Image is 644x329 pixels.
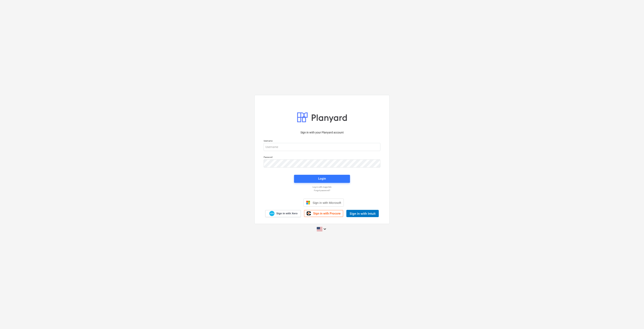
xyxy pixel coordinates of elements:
[264,143,380,151] input: Username
[264,156,380,159] p: Password
[269,211,275,216] img: Xero logo
[264,140,380,143] p: Username
[276,212,297,215] span: Sign in with Xero
[294,175,350,183] button: Login
[262,186,382,188] a: Log in with magic link
[313,201,341,204] span: Sign in with Microsoft
[313,212,341,215] span: Sign in with Procore
[304,210,343,217] a: Sign in with Procore
[322,227,327,231] i: keyboard_arrow_down
[264,130,380,135] p: Sign in with your Planyard account
[318,176,326,181] div: Login
[262,189,382,192] a: Forgot password?
[265,210,301,217] a: Sign in with Xero
[306,201,310,205] img: Microsoft logo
